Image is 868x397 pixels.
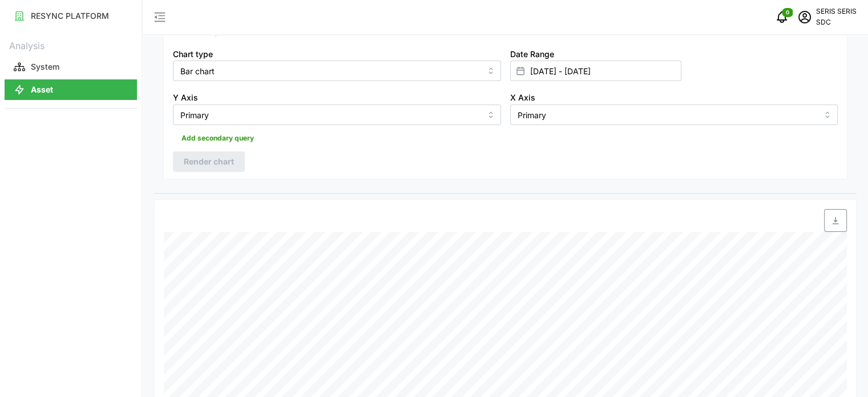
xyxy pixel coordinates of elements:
label: Date Range [510,48,554,61]
a: RESYNC PLATFORM [5,5,137,27]
p: Asset [31,84,53,95]
p: System [31,61,59,73]
p: RESYNC PLATFORM [31,10,109,22]
input: Select date range [510,61,681,81]
button: RESYNC PLATFORM [5,6,137,26]
span: 0 [786,9,789,17]
label: X Axis [510,91,535,104]
input: Select X axis [510,105,838,125]
a: Asset [5,78,137,101]
p: SDC [816,17,857,28]
button: Asset [5,79,137,100]
a: System [5,55,137,78]
button: Render chart [173,151,245,172]
input: Select chart type [173,61,501,81]
span: Render chart [184,152,234,171]
button: Add secondary query [173,130,263,147]
input: Select Y axis [173,105,501,125]
label: Chart type [173,48,213,61]
p: SERIS SERIS [816,6,857,17]
span: Add secondary query [181,130,254,146]
button: schedule [793,6,816,29]
button: System [5,57,137,77]
p: Analysis [5,37,137,53]
button: notifications [770,6,793,29]
label: Y Axis [173,91,198,104]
